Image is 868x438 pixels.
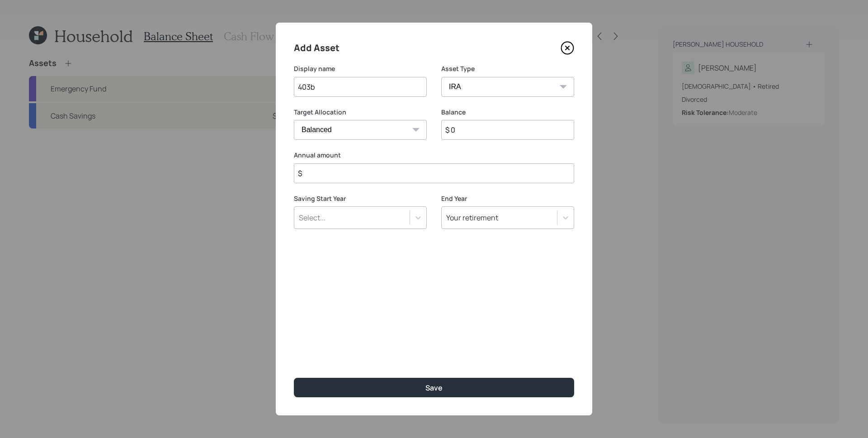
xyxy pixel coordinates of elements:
label: Annual amount [294,151,574,160]
label: End Year [441,194,574,203]
div: Your retirement [446,213,498,223]
h4: Add Asset [294,41,340,55]
label: Saving Start Year [294,194,427,203]
div: Save [425,383,443,393]
div: Select... [299,213,325,223]
label: Asset Type [441,64,574,73]
label: Display name [294,64,427,73]
button: Save [294,378,574,397]
label: Target Allocation [294,108,427,117]
label: Balance [441,108,574,117]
